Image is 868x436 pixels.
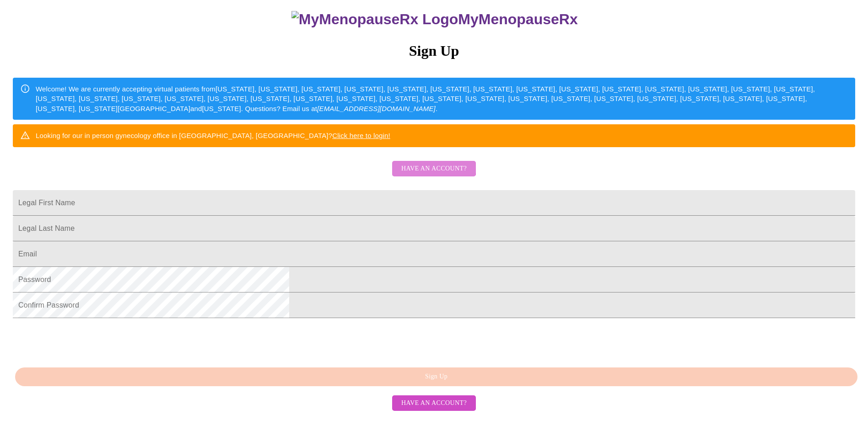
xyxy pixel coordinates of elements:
a: Click here to login! [332,132,390,139]
button: Have an account? [392,161,476,177]
a: Have an account? [390,170,478,178]
span: Have an account? [401,398,467,409]
div: Welcome! We are currently accepting virtual patients from [US_STATE], [US_STATE], [US_STATE], [US... [36,80,848,117]
span: Have an account? [401,163,467,175]
img: MyMenopauseRx Logo [291,11,458,28]
div: Looking for our in person gynecology office in [GEOGRAPHIC_DATA], [GEOGRAPHIC_DATA]? [36,127,390,144]
a: Have an account? [390,398,478,406]
iframe: reCAPTCHA [13,323,152,358]
button: Have an account? [392,395,476,411]
h3: Sign Up [13,43,855,59]
h3: MyMenopauseRx [14,11,856,28]
em: [EMAIL_ADDRESS][DOMAIN_NAME] [317,105,436,112]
